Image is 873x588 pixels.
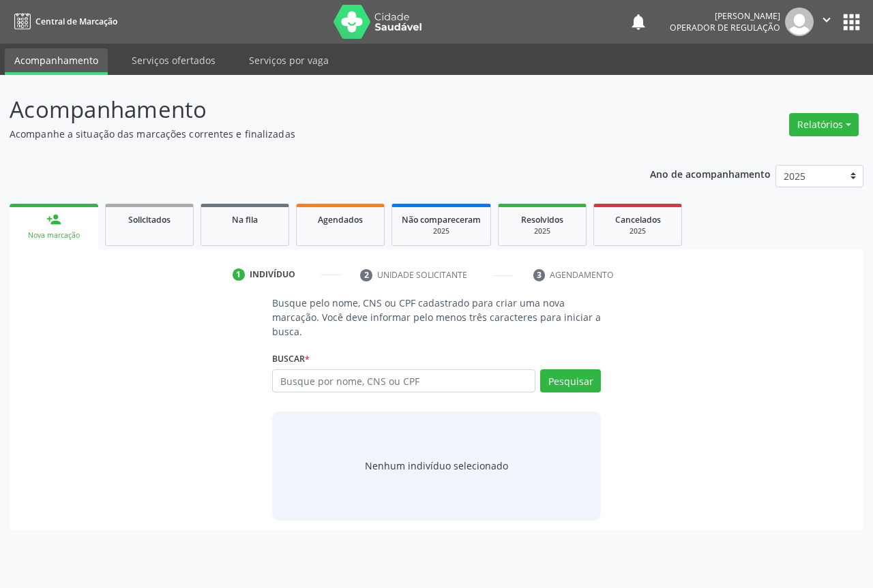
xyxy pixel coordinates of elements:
span: Na fila [232,214,258,226]
div: 2025 [604,226,672,236]
span: Operador de regulação [670,22,780,33]
a: Acompanhamento [5,48,108,75]
span: Não compareceram [402,214,481,226]
button: notifications [629,12,648,31]
i:  [819,12,834,27]
div: Indivíduo [250,268,295,281]
div: 2025 [402,226,481,236]
p: Busque pelo nome, CNS ou CPF cadastrado para criar uma nova marcação. Você deve informar pelo men... [272,296,601,339]
button: Relatórios [789,113,859,136]
a: Central de Marcação [10,10,117,33]
p: Acompanhe a situação das marcações correntes e finalizadas [10,127,607,141]
div: Nenhum indivíduo selecionado [365,459,508,473]
span: Central de Marcação [35,16,117,27]
div: 1 [233,268,245,281]
span: Agendados [318,214,363,226]
input: Busque por nome, CNS ou CPF [272,369,535,392]
a: Serviços ofertados [122,48,225,72]
div: 2025 [508,226,576,236]
button:  [814,7,840,36]
a: Serviços por vaga [239,48,338,72]
div: person_add [46,212,61,227]
label: Buscar [272,348,310,369]
p: Ano de acompanhamento [650,165,771,182]
span: Solicitados [128,214,171,226]
span: Resolvidos [521,214,563,226]
div: [PERSON_NAME] [670,10,780,22]
button: Pesquisar [540,369,601,392]
img: img [785,7,814,36]
span: Cancelados [615,214,661,226]
button: apps [840,10,863,34]
p: Acompanhamento [10,93,607,127]
div: Nova marcação [19,230,89,241]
